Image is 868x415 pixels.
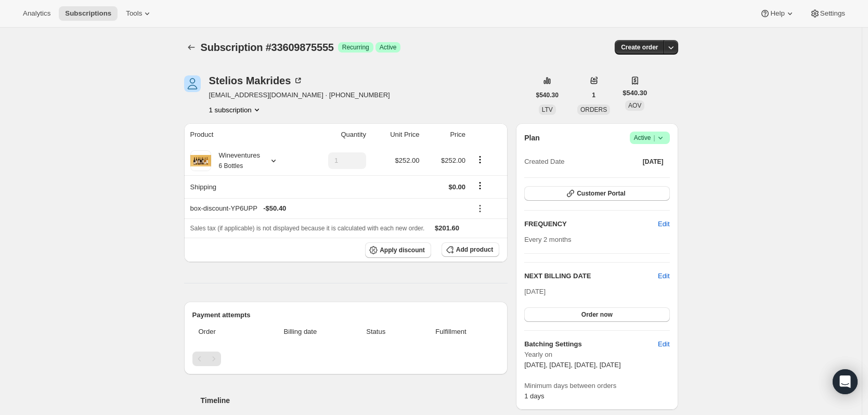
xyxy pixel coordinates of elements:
[201,395,508,406] h2: Timeline
[634,133,666,143] span: Active
[192,310,500,320] h2: Payment attempts
[530,88,565,102] button: $540.30
[126,9,142,18] span: Tools
[349,327,403,337] span: Status
[524,271,658,281] h2: NEXT BILLING DATE
[263,203,286,214] span: - $50.40
[472,180,488,191] button: Shipping actions
[524,133,540,143] h2: Plan
[190,225,425,232] span: Sales tax (if applicable) is not displayed because it is calculated with each new order.
[442,242,499,257] button: Add product
[658,219,669,229] span: Edit
[580,106,607,113] span: ORDERS
[833,369,858,394] div: Open Intercom Messenger
[192,352,500,366] nav: Pagination
[524,236,571,243] span: Every 2 months
[380,43,397,51] span: Active
[524,307,669,322] button: Order now
[17,6,57,21] button: Analytics
[201,42,334,53] span: Subscription #33609875555
[184,175,303,198] th: Shipping
[524,349,669,360] span: Yearly on
[754,6,801,21] button: Help
[209,105,262,115] button: Product actions
[342,43,369,51] span: Recurring
[524,339,658,349] h6: Batching Settings
[524,361,620,369] span: [DATE], [DATE], [DATE], [DATE]
[380,246,425,254] span: Apply discount
[184,40,199,55] button: Subscriptions
[472,154,488,165] button: Product actions
[524,381,669,391] span: Minimum days between orders
[592,91,595,99] span: 1
[524,288,546,295] span: [DATE]
[441,157,465,164] span: $252.00
[524,157,564,167] span: Created Date
[435,224,459,232] span: $201.60
[409,327,493,337] span: Fulfillment
[643,158,664,166] span: [DATE]
[770,9,784,18] span: Help
[365,242,431,258] button: Apply discount
[586,88,602,102] button: 1
[23,9,50,18] span: Analytics
[653,134,655,142] span: |
[623,88,647,98] span: $540.30
[652,216,676,232] button: Edit
[65,9,111,18] span: Subscriptions
[524,219,658,229] h2: FREQUENCY
[369,123,423,146] th: Unit Price
[652,336,676,353] button: Edit
[209,90,390,100] span: [EMAIL_ADDRESS][DOMAIN_NAME] · [PHONE_NUMBER]
[658,271,669,281] button: Edit
[120,6,159,21] button: Tools
[303,123,369,146] th: Quantity
[192,320,255,343] th: Order
[190,203,466,214] div: box-discount-YP6UPP
[449,183,466,191] span: $0.00
[804,6,851,21] button: Settings
[219,162,243,170] small: 6 Bottles
[423,123,469,146] th: Price
[628,102,641,109] span: AOV
[257,327,343,337] span: Billing date
[524,186,669,201] button: Customer Portal
[524,392,544,400] span: 1 days
[637,154,670,169] button: [DATE]
[542,106,553,113] span: LTV
[59,6,118,21] button: Subscriptions
[456,245,493,254] span: Add product
[577,189,625,198] span: Customer Portal
[658,339,669,349] span: Edit
[536,91,559,99] span: $540.30
[581,310,613,319] span: Order now
[184,123,303,146] th: Product
[621,43,658,51] span: Create order
[184,75,201,92] span: Stelios Makrides
[211,150,260,171] div: Wineventures
[615,40,664,55] button: Create order
[209,75,304,86] div: Stelios Makrides
[395,157,420,164] span: $252.00
[820,9,845,18] span: Settings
